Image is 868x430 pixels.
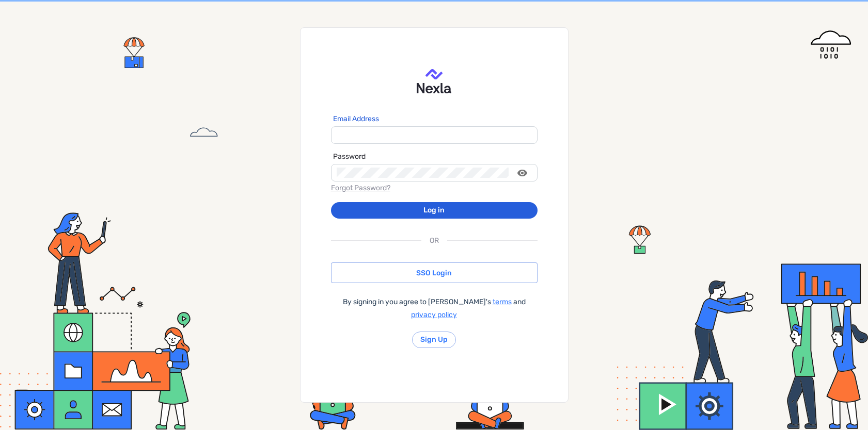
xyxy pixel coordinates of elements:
a: Forgot Password? [331,184,390,192]
button: Log in [331,202,538,219]
button: Sign Up [412,332,456,348]
a: Sign Up [420,335,448,345]
label: Password [333,152,366,162]
div: SSO Login [331,262,538,283]
a: privacy policy [411,310,457,319]
a: terms [493,297,512,306]
label: Email Address [333,114,379,124]
img: logo [417,69,451,93]
div: By signing in you agree to [PERSON_NAME]'s and [331,295,538,321]
span: OR [430,234,439,247]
